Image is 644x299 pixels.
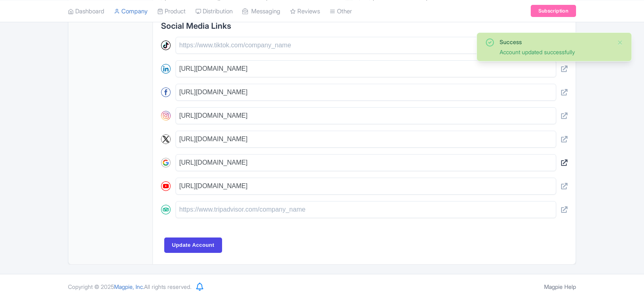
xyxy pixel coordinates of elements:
img: facebook-round-01-50ddc191f871d4ecdbe8252d2011563a.svg [161,87,171,97]
a: Magpie Help [544,283,576,290]
div: Account updated successfully [500,48,610,56]
input: Update Account [164,238,222,253]
input: https://www.facebook.com/company_name [176,84,556,101]
input: https://www.linkedin.com/company/name [176,60,556,77]
img: x-round-01-2a040f8114114d748f4f633894d6978b.svg [161,134,171,144]
div: Copyright © 2025 All rights reserved. [63,282,196,291]
h2: Social Media Links [161,21,568,30]
img: tripadvisor-round-01-385d03172616b1a1306be21ef117dde3.svg [161,205,171,214]
input: https://www.youtube.com/company_name [176,178,556,195]
img: google-round-01-4c7ae292eccd65b64cc32667544fd5c1.svg [161,158,171,168]
div: Success [500,38,610,46]
button: Close [617,38,623,47]
img: youtube-round-01-0acef599b0341403c37127b094ecd7da.svg [161,181,171,191]
input: https://www.instagram.com/company_name [176,107,556,124]
input: https://www.x.com/company_name [176,131,556,148]
img: tiktok-round-01-ca200c7ba8d03f2cade56905edf8567d.svg [161,40,171,50]
input: https://www.google.com/company_name [176,154,556,171]
input: https://www.tiktok.com/company_name [176,37,556,54]
img: linkedin-round-01-4bc9326eb20f8e88ec4be7e8773b84b7.svg [161,64,171,74]
input: https://www.tripadvisor.com/company_name [176,201,556,218]
span: Magpie, Inc. [114,283,144,290]
img: instagram-round-01-d873700d03cfe9216e9fb2676c2aa726.svg [161,111,171,121]
a: Subscription [531,5,576,17]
